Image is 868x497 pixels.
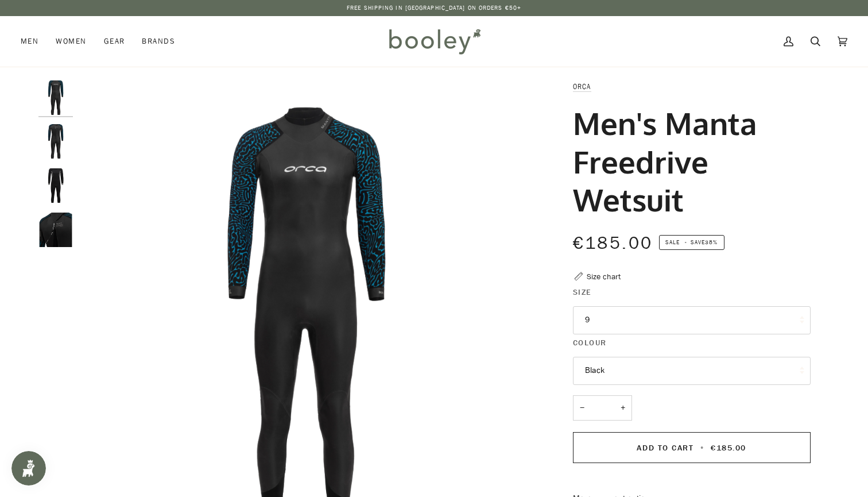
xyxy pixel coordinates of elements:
[573,286,592,298] span: Size
[47,16,95,67] a: Women
[573,82,591,91] a: Orca
[587,271,621,283] div: Size chart
[38,168,73,203] img: Orca Men's Manta Freedrive Wetsuit - Booley Galway
[697,442,708,453] span: •
[38,80,73,115] img: Orca Men's Manta Freedrive Wetsuit - Booley Galway
[573,395,591,421] button: −
[95,16,134,67] a: Gear
[711,442,746,453] span: €185.00
[347,3,521,13] p: Free Shipping in [GEOGRAPHIC_DATA] on Orders €50+
[573,357,811,385] button: Black
[38,213,73,247] img: Orca Men's Manta Freedrive Wetsuit - Booley Galway
[133,16,184,67] a: Brands
[573,395,632,421] input: Quantity
[21,36,38,47] span: Men
[573,432,811,463] button: Add to Cart • €185.00
[56,36,86,47] span: Women
[637,442,693,453] span: Add to Cart
[573,104,802,218] h1: Men's Manta Freedrive Wetsuit
[705,238,718,246] span: 38%
[573,306,811,334] button: 9
[614,395,632,421] button: +
[573,337,607,349] span: Colour
[659,235,724,250] span: Save
[665,238,680,246] span: Sale
[104,36,125,47] span: Gear
[142,36,175,47] span: Brands
[21,16,47,67] a: Men
[38,124,73,159] img: Orca Men's Manta Freedrive Wetsuit - Booley Galway
[573,232,653,255] span: €185.00
[681,238,691,246] em: •
[384,25,485,58] img: Booley
[11,451,46,486] iframe: Button to open loyalty program pop-up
